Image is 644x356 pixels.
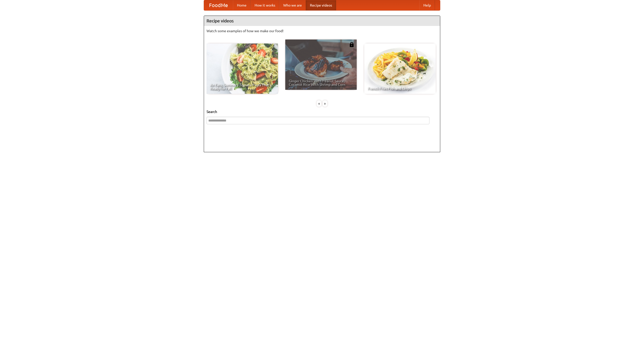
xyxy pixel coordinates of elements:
[364,44,436,94] a: French Fries Fish and Chips
[233,0,251,10] a: Home
[368,87,432,90] span: French Fries Fish and Chips
[306,0,336,10] a: Recipe videos
[207,109,437,114] h5: Search
[323,100,327,107] div: »
[251,0,279,10] a: How it works
[207,44,278,94] a: An Easy, Summery Tomato Pasta That's Ready for Fall
[317,100,321,107] div: «
[349,42,354,47] img: 483408.png
[207,28,437,33] p: Watch some examples of how we make our food!
[419,0,435,10] a: Help
[279,0,306,10] a: Who we are
[204,16,440,26] h4: Recipe videos
[210,83,274,90] span: An Easy, Summery Tomato Pasta That's Ready for Fall
[204,0,233,10] a: FoodMe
